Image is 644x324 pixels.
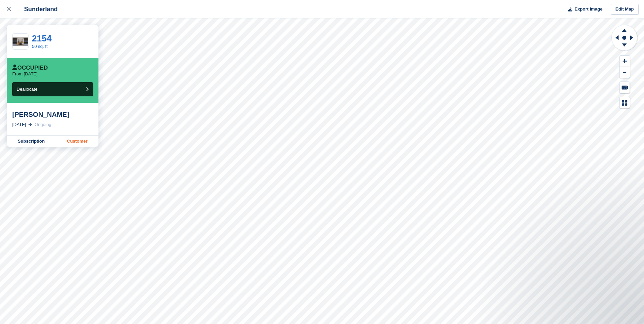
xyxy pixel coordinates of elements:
a: Subscription [7,136,56,147]
button: Keyboard Shortcuts [620,82,630,93]
a: 50 sq. ft [32,44,48,49]
a: Customer [56,136,98,147]
span: Export Image [574,6,602,13]
img: arrow-right-light-icn-cde0832a797a2874e46488d9cf13f60e5c3a73dbe684e267c42b8395dfbc2abf.svg [29,123,32,126]
div: Ongoing [35,121,51,128]
button: Zoom In [620,56,630,67]
div: [DATE] [12,121,26,128]
span: Deallocate [17,87,37,92]
div: Occupied [12,65,48,71]
div: [PERSON_NAME] [12,110,93,119]
button: Deallocate [12,82,93,96]
a: Edit Map [611,4,639,15]
p: From [DATE] [12,71,38,77]
img: 50%20SQ.FT.jpg [13,37,28,46]
button: Zoom Out [620,67,630,78]
div: Sunderland [18,5,58,13]
button: Map Legend [620,97,630,108]
button: Export Image [564,4,603,15]
a: 2154 [32,33,52,43]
